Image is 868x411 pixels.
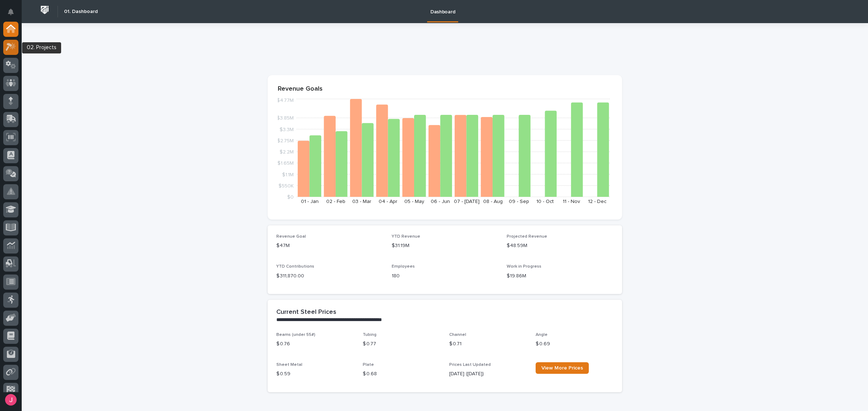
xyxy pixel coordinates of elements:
[280,150,294,155] tspan: $2.2M
[278,183,294,189] tspan: $550K
[536,199,554,204] text: 10 - Oct
[276,340,354,348] p: $ 0.76
[536,333,548,337] span: Angle
[449,363,491,367] span: Prices Last Updated
[277,116,294,121] tspan: $3.85M
[379,199,397,204] text: 04 - Apr
[507,234,547,239] span: Projected Revenue
[541,365,583,371] span: View More Prices
[507,242,613,250] p: $48.59M
[507,272,613,280] p: $19.86M
[276,370,354,378] p: $ 0.59
[64,9,98,15] h2: 01. Dashboard
[404,199,424,204] text: 05 - May
[431,199,450,204] text: 06 - Jun
[363,363,374,367] span: Plate
[326,199,345,204] text: 02 - Feb
[301,199,319,204] text: 01 - Jan
[392,234,420,239] span: YTD Revenue
[392,264,415,269] span: Employees
[276,308,336,316] h2: Current Steel Prices
[449,370,527,378] p: [DATE] ([DATE])
[483,199,503,204] text: 08 - Aug
[276,242,383,250] p: $47M
[278,85,612,93] p: Revenue Goals
[392,272,498,280] p: 180
[352,199,371,204] text: 03 - Mar
[282,172,294,177] tspan: $1.1M
[276,272,383,280] p: $ 311,870.00
[276,234,306,239] span: Revenue Goal
[536,340,613,348] p: $ 0.69
[9,9,18,20] div: Notifications
[3,392,18,407] button: users-avatar
[276,333,315,337] span: Beams (under 55#)
[38,3,51,17] img: Workspace Logo
[588,199,607,204] text: 12 - Dec
[276,264,314,269] span: YTD Contributions
[454,199,480,204] text: 07 - [DATE]
[287,195,294,200] tspan: $0
[3,4,18,20] button: Notifications
[449,333,466,337] span: Channel
[276,363,302,367] span: Sheet Metal
[392,242,498,250] p: $31.19M
[363,333,376,337] span: Tubing
[363,340,441,348] p: $ 0.77
[509,199,529,204] text: 09 - Sep
[280,127,294,132] tspan: $3.3M
[449,340,527,348] p: $ 0.71
[363,370,441,378] p: $ 0.68
[536,362,589,374] a: View More Prices
[563,199,580,204] text: 11 - Nov
[277,138,294,143] tspan: $2.75M
[507,264,541,269] span: Work in Progress
[277,98,294,103] tspan: $4.77M
[277,161,294,166] tspan: $1.65M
